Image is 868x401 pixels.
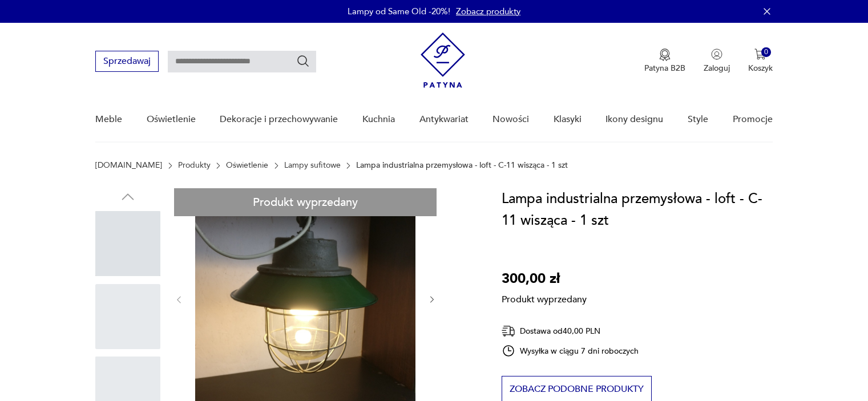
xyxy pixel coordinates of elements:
a: Klasyki [554,98,582,141]
a: Oświetlenie [226,161,268,170]
p: Patyna B2B [644,63,685,74]
img: Ikona medalu [659,48,671,61]
p: Lampy od Same Old -20%! [348,6,450,17]
button: 0Koszyk [748,48,773,74]
a: Meble [95,98,122,141]
img: Ikonka użytkownika [711,48,722,60]
a: Antykwariat [419,98,469,141]
p: Lampa industrialna przemysłowa - loft - C-11 wisząca - 1 szt [356,161,568,170]
a: [DOMAIN_NAME] [95,161,162,170]
a: Nowości [492,98,529,141]
a: Promocje [733,98,773,141]
div: Wysyłka w ciągu 7 dni roboczych [502,344,639,358]
img: Patyna - sklep z meblami i dekoracjami vintage [421,33,465,88]
a: Sprzedawaj [95,58,159,66]
a: Dekoracje i przechowywanie [220,98,338,141]
h1: Lampa industrialna przemysłowa - loft - C-11 wisząca - 1 szt [502,188,773,232]
div: 0 [761,47,771,57]
button: Sprzedawaj [95,51,159,72]
img: Ikona dostawy [502,324,515,338]
p: 300,00 zł [502,268,587,290]
a: Zobacz produkty [456,6,520,17]
p: Zaloguj [704,63,730,74]
a: Oświetlenie [147,98,196,141]
a: Style [688,98,708,141]
a: Ikona medaluPatyna B2B [644,48,685,74]
button: Patyna B2B [644,48,685,74]
p: Produkt wyprzedany [502,290,587,306]
img: Ikona koszyka [754,48,766,60]
a: Produkty [178,161,211,170]
a: Kuchnia [362,98,395,141]
p: Koszyk [748,63,773,74]
div: Dostawa od 40,00 PLN [502,324,639,338]
a: Lampy sufitowe [284,161,341,170]
a: Ikony designu [605,98,663,141]
button: Zaloguj [704,48,730,74]
button: Szukaj [296,54,310,68]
